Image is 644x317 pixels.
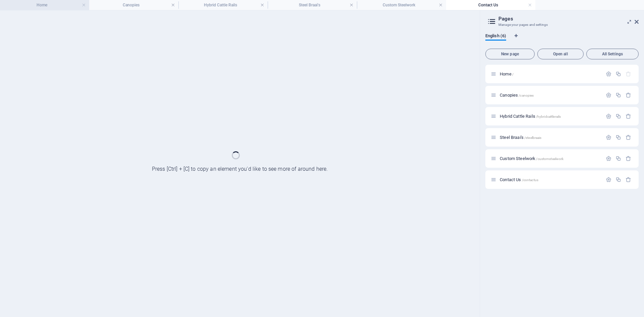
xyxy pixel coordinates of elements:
[606,113,611,119] div: Settings
[485,33,639,46] div: Language Tabs
[488,52,532,56] span: New page
[626,177,631,182] div: Remove
[268,1,357,9] h4: Steel Braai's
[606,135,611,140] div: Settings
[537,49,584,59] button: Open all
[536,115,561,118] span: /hybridcattlerails
[178,1,268,9] h4: Hybrid Cattle Rails
[615,113,621,119] div: Duplicate
[446,1,535,9] h4: Contact Us
[89,1,178,9] h4: Canopies
[485,32,506,41] span: English (6)
[500,135,541,140] span: Steel Braai's
[522,178,538,182] span: /contactus
[512,72,514,76] span: /
[615,92,621,98] div: Duplicate
[485,49,535,59] button: New page
[536,157,563,161] span: /customsteelwork
[498,72,602,76] div: Home/
[615,71,621,77] div: Duplicate
[626,135,631,140] div: Remove
[519,94,534,97] span: /canopies
[498,135,602,140] div: Steel Braai's/steelbraais
[626,113,631,119] div: Remove
[500,114,561,119] span: Hybrid Cattle Rails
[357,1,446,9] h4: Custom Steelwork
[540,52,581,56] span: Open all
[606,156,611,161] div: Settings
[615,156,621,161] div: Duplicate
[498,16,639,22] h2: Pages
[498,114,602,118] div: Hybrid Cattle Rails/hybridcattlerails
[498,177,602,182] div: Contact Us/contactus
[615,135,621,140] div: Duplicate
[626,71,631,77] div: The startpage cannot be deleted
[615,177,621,182] div: Duplicate
[500,156,563,161] span: Custom Steelwork
[589,52,636,56] span: All Settings
[606,92,611,98] div: Settings
[500,71,514,76] span: Click to open page
[586,49,639,59] button: All Settings
[498,156,602,161] div: Custom Steelwork/customsteelwork
[606,177,611,182] div: Settings
[626,92,631,98] div: Remove
[606,71,611,77] div: Settings
[524,136,542,140] span: /steelbraais
[500,93,534,98] span: Canopies
[498,22,625,28] h3: Manage your pages and settings
[626,156,631,161] div: Remove
[500,177,538,182] span: Contact Us
[498,93,602,97] div: Canopies/canopies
